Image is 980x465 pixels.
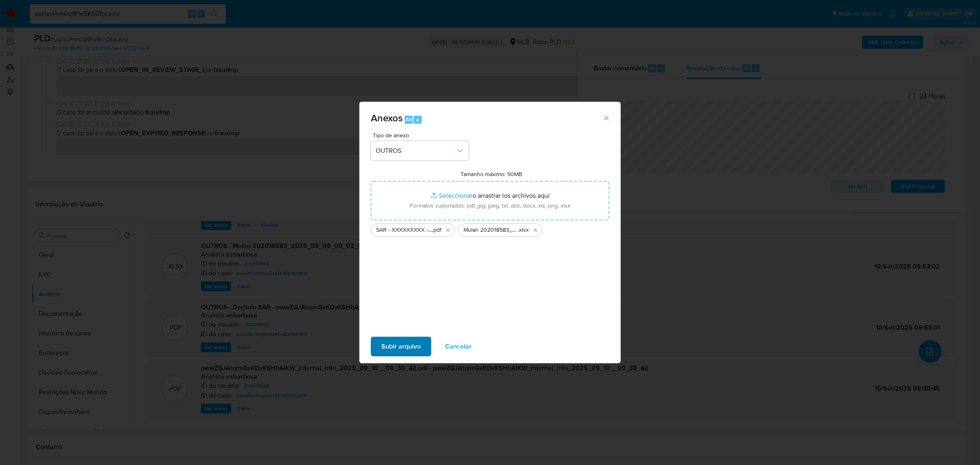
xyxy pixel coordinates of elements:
[443,225,453,235] button: Eliminar SAR - XXXXXXXXX - CPF 21382857829 - MARIA DE FATIMA DO VALE (1).pdf
[381,338,421,355] span: Subir arquivo
[371,220,609,237] ul: Archivos seleccionados
[376,226,432,234] span: SAR - XXXXXXXXX - CPF 21382857829 - [PERSON_NAME] DO VALE (1)
[376,147,456,155] span: OUTROS
[463,226,518,234] span: Mulan 202018583_2025_09_29_17_16_16
[416,116,419,123] span: a
[461,170,522,178] label: Tamanho máximo: 50MB
[445,338,472,355] span: Cancelar
[518,226,529,234] span: .xlsx
[434,337,482,356] button: Cancelar
[371,141,469,161] button: OUTROS
[373,132,471,138] span: Tipo de anexo
[530,225,540,235] button: Eliminar Mulan 202018583_2025_09_29_17_16_16.xlsx
[371,337,431,356] button: Subir arquivo
[405,116,412,123] span: Alt
[432,226,441,234] span: .pdf
[602,114,610,121] button: Cerrar
[371,111,403,125] span: Anexos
